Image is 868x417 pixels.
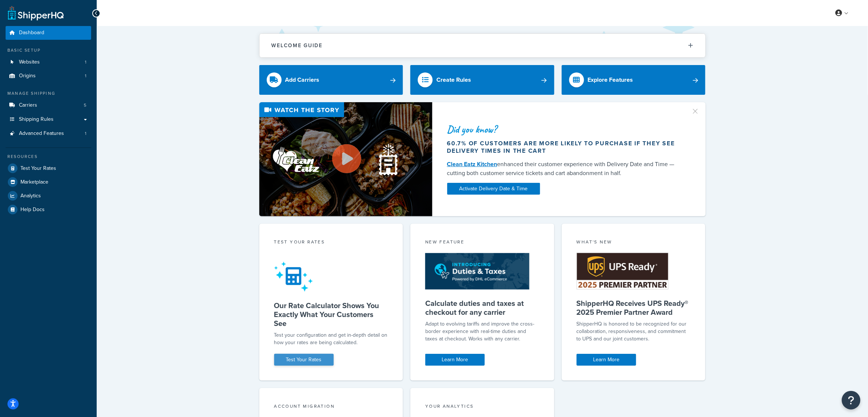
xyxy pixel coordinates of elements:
span: Websites [19,59,40,65]
a: Learn More [577,354,636,366]
span: Carriers [19,102,37,109]
span: Marketplace [20,179,48,185]
div: Account Migration [274,403,388,411]
div: New Feature [425,239,539,247]
div: Did you know? [447,124,682,135]
a: Analytics [6,189,91,203]
div: What's New [577,239,691,247]
a: Advanced Features1 [6,127,91,140]
span: 1 [85,130,86,137]
button: Open Resource Center [842,391,861,410]
span: Help Docs [20,207,45,213]
div: Resources [6,153,91,160]
h5: ShipperHQ Receives UPS Ready® 2025 Premier Partner Award [577,299,691,317]
a: Test Your Rates [274,354,334,366]
a: Create Rules [410,65,554,95]
p: ShipperHQ is honored to be recognized for our collaboration, responsiveness, and commitment to UP... [577,320,691,343]
a: Carriers5 [6,98,91,112]
div: Your Analytics [425,403,539,411]
div: Create Rules [436,75,471,85]
div: Test your rates [274,239,388,247]
a: Shipping Rules [6,113,91,126]
div: Explore Features [588,75,633,85]
div: 60.7% of customers are more likely to purchase if they see delivery times in the cart [447,140,682,155]
a: Add Carriers [259,65,403,95]
a: Websites1 [6,55,91,69]
li: Websites [6,55,91,69]
li: Origins [6,69,91,83]
p: Adapt to evolving tariffs and improve the cross-border experience with real-time duties and taxes... [425,320,539,343]
div: Basic Setup [6,47,91,54]
h5: Our Rate Calculator Shows You Exactly What Your Customers See [274,301,388,328]
a: Marketplace [6,175,91,189]
span: Origins [19,73,36,79]
a: Explore Features [562,65,706,95]
div: enhanced their customer experience with Delivery Date and Time — cutting both customer service ti... [447,160,682,178]
span: Shipping Rules [19,116,54,123]
span: Test Your Rates [20,165,56,172]
a: Dashboard [6,26,91,40]
button: Welcome Guide [260,34,705,57]
span: Analytics [20,193,41,199]
img: Video thumbnail [259,102,432,216]
a: Help Docs [6,203,91,216]
a: Activate Delivery Date & Time [447,183,540,195]
a: Origins1 [6,69,91,83]
div: Add Carriers [285,75,320,85]
span: 5 [84,102,86,109]
div: Test your configuration and get in-depth detail on how your rates are being calculated. [274,332,388,346]
a: Learn More [425,354,485,366]
h2: Welcome Guide [272,43,323,48]
li: Carriers [6,98,91,112]
span: Dashboard [19,30,44,36]
a: Test Your Rates [6,162,91,175]
li: Advanced Features [6,127,91,140]
span: 1 [85,73,86,79]
a: Clean Eatz Kitchen [447,160,497,168]
span: Advanced Features [19,130,64,137]
span: 1 [85,59,86,65]
div: Manage Shipping [6,90,91,97]
h5: Calculate duties and taxes at checkout for any carrier [425,299,539,317]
